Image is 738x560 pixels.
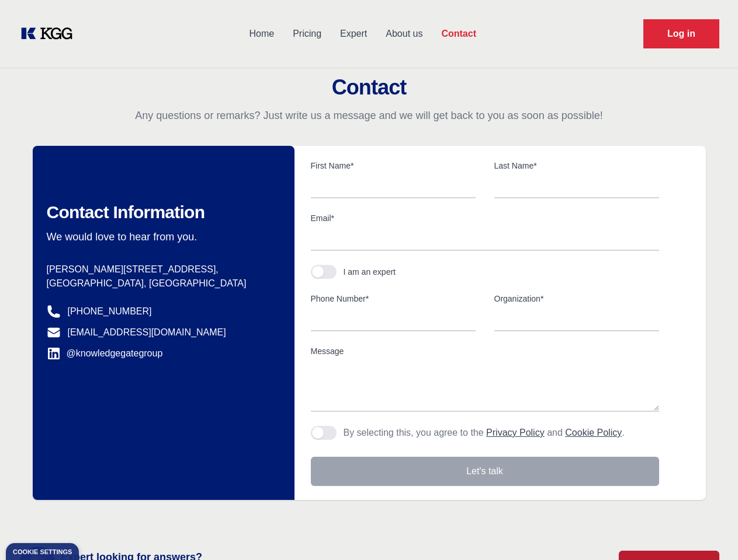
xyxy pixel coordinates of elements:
a: Request Demo [643,19,719,48]
a: Home [240,19,283,49]
p: We would love to hear from you. [47,230,276,244]
a: Expert [331,19,376,49]
p: [GEOGRAPHIC_DATA], [GEOGRAPHIC_DATA] [47,276,276,290]
label: Last Name* [494,160,659,171]
div: I am an expert [344,266,396,278]
p: [PERSON_NAME][STREET_ADDRESS], [47,262,276,276]
a: [PHONE_NUMBER] [68,304,152,318]
label: First Name* [311,160,476,171]
label: Email* [311,212,659,224]
a: KOL Knowledge Platform: Talk to Key External Experts (KEE) [19,24,82,43]
a: Cookie Policy [565,428,622,437]
a: @knowledgegategroup [47,346,163,360]
iframe: Chat Widget [680,504,738,560]
h2: Contact [14,76,724,99]
a: [EMAIL_ADDRESS][DOMAIN_NAME] [68,325,226,339]
a: About us [376,19,432,49]
div: Cookie settings [13,549,72,555]
a: Pricing [283,19,331,49]
label: Organization* [494,293,659,304]
button: Let's talk [311,457,659,486]
a: Privacy Policy [486,428,545,437]
label: Phone Number* [311,293,476,304]
p: Any questions or remarks? Just write us a message and we will get back to you as soon as possible! [14,108,724,123]
p: By selecting this, you agree to the and . [344,426,625,440]
label: Message [311,345,659,357]
h2: Contact Information [47,202,276,223]
a: Contact [432,19,486,49]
